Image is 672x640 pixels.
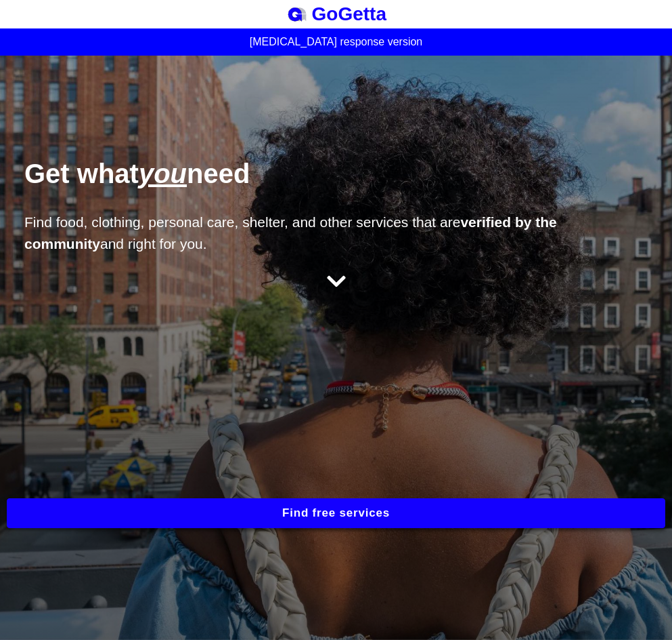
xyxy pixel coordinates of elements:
[24,214,557,252] strong: verified by the community
[7,498,665,528] button: Find free services
[24,157,655,206] h1: Get what need
[7,507,665,519] a: Find free services
[139,159,187,188] span: you
[24,212,648,254] p: Find food, clothing, personal care, shelter, and other services that are and right for you.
